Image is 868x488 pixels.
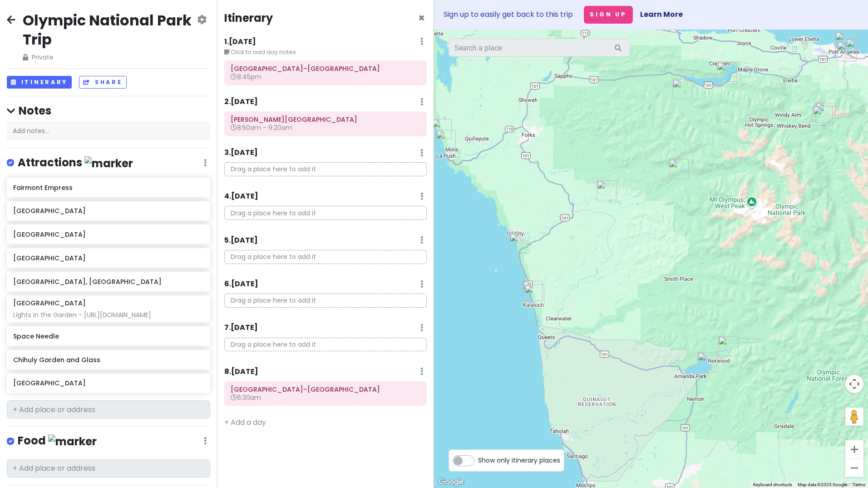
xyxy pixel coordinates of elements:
button: Zoom out [845,459,863,477]
img: marker [48,434,97,448]
h6: Seattle–Tacoma International Airport [231,65,420,73]
input: + Add place or address [7,459,210,478]
span: Show only itinerary places [478,455,560,465]
span: 8:45pm [231,72,261,81]
input: Search a place [449,39,630,57]
h6: 3 . [DATE] [224,148,258,158]
button: Share [79,76,126,89]
div: Kalaloch Lodge at Olympic National Park [521,281,548,308]
img: Google [436,476,466,488]
button: Drag Pegman onto the map to open Street View [845,408,863,426]
h4: Food [18,433,97,448]
p: Drag a place here to add it [224,294,427,308]
h6: 5 . [DATE] [224,236,258,245]
div: Merriman Falls [715,333,742,360]
p: Drag a place here to add it [224,338,427,352]
div: Add notes... [7,121,210,140]
h6: [GEOGRAPHIC_DATA], [GEOGRAPHIC_DATA] [13,278,203,286]
a: Learn More [640,9,683,20]
a: + Add a day [224,417,266,428]
div: Rialto Beach [432,126,459,154]
h6: Seattle–Tacoma International Airport [231,385,420,393]
button: Sign Up [584,6,633,24]
button: Zoom in [845,440,863,458]
div: Tree of Life [519,277,546,304]
h6: Chihuly Garden and Glass [13,356,203,364]
span: 8:50am - 9:20am [231,123,292,132]
input: + Add place or address [7,400,210,418]
h6: Space Needle [13,332,203,340]
h2: Olympic National Park Trip [23,11,195,49]
div: Marymere Falls Trailhead [713,58,740,85]
p: Drag a place here to add it [224,206,427,220]
h6: 7 . [DATE] [224,323,258,333]
div: Olympic National Park, Wilderness Information Center [833,38,860,65]
a: Open this area in Google Maps (opens a new window) [436,476,466,488]
p: Drag a place here to add it [224,162,427,176]
h6: [GEOGRAPHIC_DATA] [13,299,86,307]
div: Hurricane Ridge National Park Service [812,99,839,126]
h4: Notes [7,104,210,118]
div: Port Angeles [831,28,858,55]
img: marker [84,156,133,170]
h6: [GEOGRAPHIC_DATA] [13,379,203,387]
p: Drag a place here to add it [224,250,427,264]
div: Quinault Office - Olympic National Forest [694,349,721,376]
h6: 6 . [DATE] [224,279,258,289]
button: Close [418,13,425,24]
div: Salmon Cascades [669,75,696,103]
h6: 8 . [DATE] [224,367,258,377]
span: Private [23,52,195,62]
button: Keyboard shortcuts [753,482,792,488]
div: Hoh Valley Cabins [593,177,620,204]
button: Itinerary [7,76,72,89]
a: Terms (opens in new tab) [853,482,865,487]
small: Click to add day notes [224,48,427,57]
span: Close itinerary [418,10,425,25]
h6: Fairmont Empress [13,184,203,192]
button: Map camera controls [845,375,863,393]
h6: [GEOGRAPHIC_DATA] [13,230,203,239]
span: Map data ©2025 Google [798,482,847,487]
h6: [GEOGRAPHIC_DATA] [13,207,203,215]
div: Lights in the Garden - [URL][DOMAIN_NAME] [13,311,203,319]
div: Hole-In-The-Wall [428,115,455,143]
h6: 1 . [DATE] [224,37,256,47]
h6: 4 . [DATE] [224,192,258,201]
h4: Attractions [18,155,133,170]
h6: [GEOGRAPHIC_DATA] [13,254,203,262]
h6: 2 . [DATE] [224,97,258,107]
span: 6:30am [231,393,261,402]
div: Ruby Beach [506,229,533,257]
div: Hall of Mosses Trailhead [665,155,692,183]
div: Hurricane Ridge Visitor Center [809,102,836,129]
h6: Edmonds - Kingston Ferry [231,115,420,124]
h4: Itinerary [224,11,273,25]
